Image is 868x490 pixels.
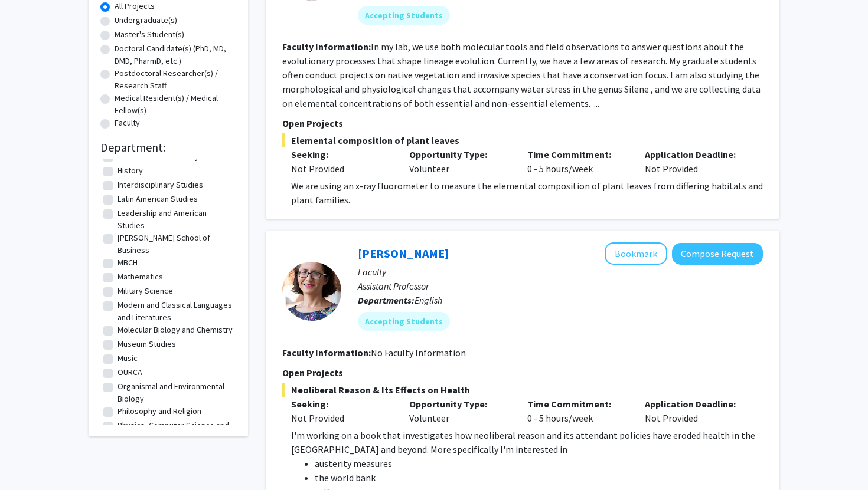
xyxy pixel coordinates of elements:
[282,347,371,359] b: Faculty Information:
[118,324,233,336] label: Molecular Biology and Chemistry
[115,14,177,27] label: Undergraduate(s)
[400,147,518,176] div: Volunteer
[118,179,203,191] label: Interdisciplinary Studies
[636,147,754,176] div: Not Provided
[100,140,236,154] h2: Department:
[118,352,138,364] label: Music
[527,397,628,411] p: Time Commitment:
[282,41,371,52] b: Faculty Information:
[115,28,184,41] label: Master's Student(s)
[115,92,236,117] label: Medical Resident(s) / Medical Fellow(s)
[118,193,198,205] label: Latin American Studies
[118,338,176,350] label: Museum Studies
[415,294,442,306] span: English
[118,419,233,444] label: Physics, Computer Science and Engineering
[118,232,233,256] label: [PERSON_NAME] School of Business
[409,397,510,411] p: Opportunity Type:
[645,397,745,411] p: Application Deadline:
[118,366,142,379] label: OURCA
[315,471,763,485] li: the world bank
[282,41,761,109] fg-read-more: In my lab, we use both molecular tools and field observations to answer questions about the evolu...
[645,147,745,162] p: Application Deadline:
[118,165,143,177] label: History
[282,366,763,380] p: Open Projects
[518,397,637,425] div: 0 - 5 hours/week
[315,456,763,471] li: austerity measures
[115,117,140,129] label: Faculty
[9,437,50,481] iframe: Chat
[115,67,236,92] label: Postdoctoral Researcher(s) / Research Staff
[527,147,628,162] p: Time Commitment:
[118,405,201,417] label: Philosophy and Religion
[282,383,763,397] span: Neoliberal Reason & Its Effects on Health
[636,397,754,425] div: Not Provided
[282,133,763,147] span: Elemental composition of plant leaves
[291,147,391,162] p: Seeking:
[291,411,391,425] div: Not Provided
[118,285,173,297] label: Military Science
[118,207,233,232] label: Leadership and American Studies
[358,279,763,293] p: Assistant Professor
[358,265,763,279] p: Faculty
[118,380,233,405] label: Organismal and Environmental Biology
[118,271,163,283] label: Mathematics
[358,6,450,25] mat-chip: Accepting Students
[291,179,763,207] p: We are using an x-ray fluorometer to measure the elemental composition of plant leaves from diffe...
[115,42,236,67] label: Doctoral Candidate(s) (PhD, MD, DMD, PharmD, etc.)
[518,147,637,176] div: 0 - 5 hours/week
[358,294,415,306] b: Departments:
[282,116,763,130] p: Open Projects
[409,147,510,162] p: Opportunity Type:
[605,242,667,265] button: Add Joanna Eleftheriou to Bookmarks
[291,162,391,176] div: Not Provided
[358,312,450,331] mat-chip: Accepting Students
[371,347,466,359] span: No Faculty Information
[291,428,763,456] p: I'm working on a book that investigates how neoliberal reason and its attendant policies have ero...
[400,397,518,425] div: Volunteer
[118,256,138,269] label: MBCH
[118,299,233,324] label: Modern and Classical Languages and Literatures
[672,243,763,265] button: Compose Request to Joanna Eleftheriou
[291,397,391,411] p: Seeking:
[358,246,449,261] a: [PERSON_NAME]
